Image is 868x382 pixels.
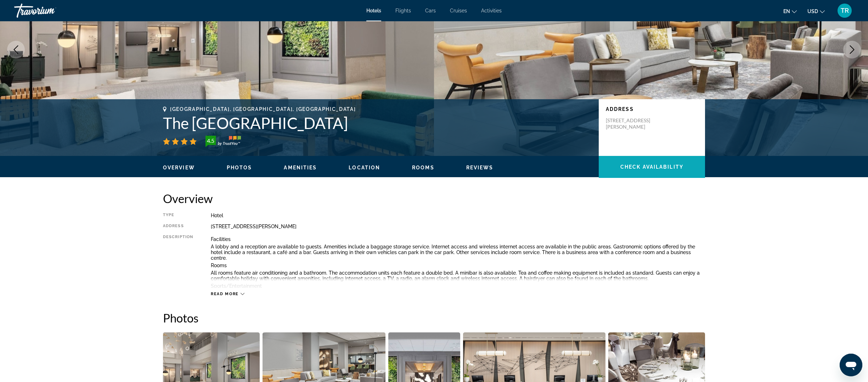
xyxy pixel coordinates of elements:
span: Photos [227,165,252,170]
p: Rooms [211,263,705,268]
button: Rooms [412,164,434,171]
span: Check Availability [620,164,683,170]
button: Change language [783,6,797,16]
span: Reviews [466,165,494,170]
button: Overview [163,164,195,171]
div: Type [163,213,193,218]
button: Read more [211,291,244,297]
p: Facilities [211,236,705,242]
p: [STREET_ADDRESS][PERSON_NAME] [606,117,663,130]
span: TR [841,7,849,14]
button: Location [349,164,380,171]
button: Next image [843,41,861,58]
button: Check Availability [599,156,705,178]
span: en [783,9,790,14]
iframe: Button to launch messaging window [840,354,862,376]
div: Description [163,235,193,288]
h1: The [GEOGRAPHIC_DATA] [163,114,592,132]
p: Address [606,106,698,112]
button: Reviews [466,164,494,171]
a: Travorium [14,1,85,20]
button: Previous image [7,41,25,58]
div: Hotel [211,213,705,218]
button: User Menu [835,3,854,18]
span: [GEOGRAPHIC_DATA], [GEOGRAPHIC_DATA], [GEOGRAPHIC_DATA] [170,106,356,112]
img: trustyou-badge-hor.svg [205,136,241,147]
p: A lobby and a reception are available to guests. Amenities include a baggage storage service. Int... [211,244,705,261]
p: All rooms feature air conditioning and a bathroom. The accommodation units each feature a double ... [211,270,705,281]
span: USD [807,9,818,14]
span: Location [349,165,380,170]
a: Cars [425,8,436,13]
a: Cruises [450,8,467,13]
span: Amenities [284,165,317,170]
button: Amenities [284,164,317,171]
a: Activities [481,8,502,13]
span: Read more [211,292,239,296]
button: Change currency [807,6,825,16]
a: Hotels [366,8,381,13]
div: Address [163,224,193,229]
h2: Photos [163,311,705,325]
a: Flights [395,8,411,13]
div: [STREET_ADDRESS][PERSON_NAME] [211,224,705,229]
span: Rooms [412,165,434,170]
h2: Overview [163,191,705,206]
span: Overview [163,165,195,170]
div: 4.5 [203,136,218,145]
button: Photos [227,164,252,171]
